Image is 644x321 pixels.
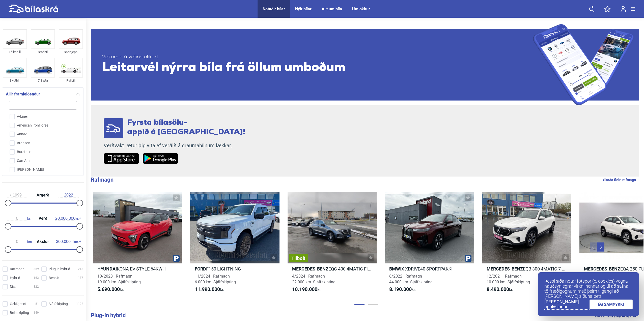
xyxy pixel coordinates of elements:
span: Fyrsta bílasölu- appið á [GEOGRAPHIC_DATA]! [127,119,245,136]
a: [PERSON_NAME] upplýsingar [544,299,590,310]
span: 10/2023 · Rafmagn 19.000 km. Sjálfskipting [97,274,141,284]
b: Mercedes-Benz [292,266,328,271]
a: Notaðir bílar [263,7,285,11]
button: Page 1 [354,304,365,305]
span: 1102 [76,301,83,307]
h2: F150 LIGHTNING [190,266,279,272]
b: 8.190.000 [389,286,412,292]
span: kr. [7,216,31,221]
div: Skutbíll [3,78,27,83]
a: HyundaiKONA EV STYLE 64KWH10/2023 · Rafmagn19.000 km. Sjálfskipting5.690.000kr. [93,192,182,297]
span: kr. [389,286,416,292]
span: Sjálfskipting [49,301,68,307]
span: 149 [34,310,39,315]
a: ÉG SAMÞYKKI [590,300,633,309]
span: Velkomin á vefinn okkar! [102,54,533,60]
span: 8/2022 · Rafmagn 44.000 km. Sjálfskipting [389,274,433,284]
span: km. [7,239,33,244]
b: 11.990.000 [195,286,220,292]
button: Next [597,242,604,252]
span: Tilboð [291,256,305,261]
h2: KONA EV STYLE 64KWH [93,266,182,272]
span: kr. [292,286,321,292]
span: 187 [78,275,83,281]
b: Plug-in hybrid [91,312,126,318]
a: BMWIX XDRIVE40 SPORTPAKKI8/2022 · Rafmagn44.000 km. Sjálfskipting8.190.000kr. [385,192,474,297]
a: Nýir bílar [295,7,312,11]
span: Óskilgreint [10,301,26,307]
p: Þessi síða notar fótspor (e. cookies) vegna nauðsynlegrar virkni hennar og til að safna tölfræðig... [544,279,633,299]
span: Allir framleiðendur [6,91,40,98]
b: 10.190.000 [292,286,317,292]
span: kr. [195,286,224,292]
span: Verð [37,216,48,220]
span: 11/2024 · Rafmagn 6.000 km. Sjálfskipting [195,274,236,284]
span: 51 [35,301,39,307]
span: 12/2021 · Rafmagn 10.000 km. Sjálfskipting [487,274,530,284]
b: Hyundai [97,266,117,271]
b: 5.690.000 [97,286,120,292]
b: Rafmagn [91,177,114,183]
b: BMW [389,266,400,271]
span: kr. [97,286,124,292]
div: Rafbíll [59,78,83,83]
span: kr. [487,286,513,292]
span: Bensín [49,275,59,281]
span: 218 [78,266,83,272]
b: 8.490.000 [487,286,509,292]
span: 322 [34,284,39,289]
button: Page 2 [368,304,378,305]
span: km. [53,239,79,244]
span: Leitarvél nýrra bíla frá öllum umboðum [102,60,533,76]
span: Plug-in hybrid [49,266,70,272]
a: TilboðMercedes-BenzEQC 400 4MATIC FINAL EDITION4/2024 · Rafmagn22.000 km. Sjálfskipting10.190.000kr. [288,192,377,297]
div: Smábíl [31,49,55,55]
a: Velkomin á vefinn okkar!Leitarvél nýrra bíla frá öllum umboðum [91,24,639,105]
a: Mercedes-BenzEQB 300 4MATIC 7 SÆTA12/2021 · Rafmagn10.000 km. Sjálfskipting8.490.000kr. [482,192,571,297]
a: Um okkur [352,7,370,11]
h2: EQB 300 4MATIC 7 SÆTA [482,266,571,272]
span: Akstur [36,240,50,244]
span: Árgerð [35,193,50,197]
b: Ford [195,266,206,271]
a: Allt um bíla [322,7,342,11]
div: Fólksbíll [3,49,27,55]
span: 359 [34,266,39,272]
span: 163 [34,275,39,281]
img: user-login.svg [621,6,626,12]
h2: EQC 400 4MATIC FINAL EDITION [288,266,377,272]
a: FordF150 LIGHTNING11/2024 · Rafmagn6.000 km. Sjálfskipting11.990.000kr. [190,192,279,297]
span: Rafmagn [10,266,24,272]
b: Mercedes-Benz [487,266,523,271]
span: kr. [55,216,79,221]
div: Sportjeppi [59,49,83,55]
span: Hybrid [10,275,20,281]
span: Dísel [10,284,17,289]
h2: IX XDRIVE40 SPORTPAKKI [385,266,474,272]
a: Skoða fleiri rafmagn [603,177,636,183]
span: Beinskipting [10,310,29,315]
div: 7 Sæta [31,78,55,83]
b: Mercedes-Benz [584,266,620,271]
button: Previous [590,242,597,252]
span: 4/2024 · Rafmagn 22.000 km. Sjálfskipting [292,274,335,284]
p: Verðvakt lætur þig vita ef verðið á draumabílnum lækkar. [104,142,245,149]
